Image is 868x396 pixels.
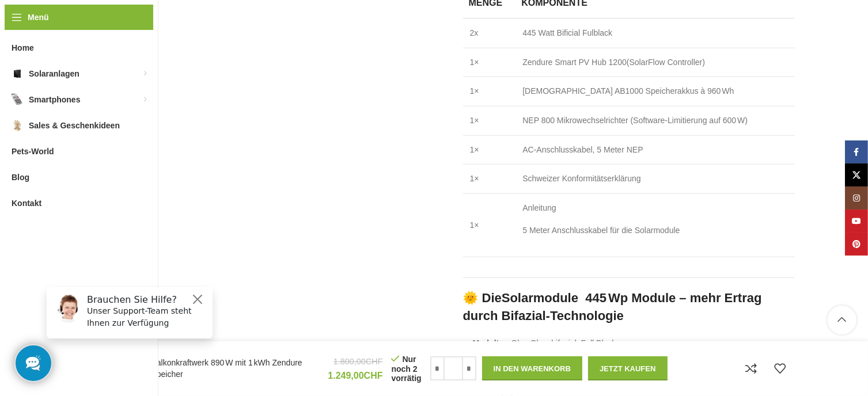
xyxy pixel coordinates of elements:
td: 1× [463,77,516,106]
a: Facebook Social Link [845,140,868,163]
a: Instagram Social Link [845,186,868,210]
h4: Balkonkraftwerk 890 W mit 1 kWh Zendure Speicher [151,357,320,380]
p: Unser Support-Team steht Ihnen zur Verfügung [50,27,168,51]
bdi: 1.249,00 [328,371,382,380]
p: Nur noch 2 vorrätig [392,354,422,383]
span: CHF [366,357,383,366]
bdi: 1.800,00 [333,357,383,366]
button: Jetzt kaufen [588,356,668,380]
p: Glas-Glas, bifazial, Full Black [473,337,795,349]
button: Close [153,14,167,28]
td: 445 Watt Bificial Fulblack [516,18,794,48]
span: Smartphones [29,89,80,110]
td: Schweizer Konformitätserklärung [516,165,794,194]
span: Home [12,37,34,58]
span: CHF [364,371,383,380]
p: 5 Meter Anschlusskabel für die Solarmodule [522,225,787,237]
span: Sales & Geschenkideen [29,115,120,136]
img: Sales & Geschenkideen [12,120,23,131]
td: 1× [463,193,516,257]
td: Zendure Smart PV Hub 1200(SolarFlow Controller) [516,48,794,77]
img: Smartphones [12,94,23,105]
td: 1× [463,106,516,136]
td: NEP 800 Mikrowechselrichter (Software-Limitierung auf 600 W) [516,106,794,136]
button: In den Warenkorb [482,356,582,380]
h6: Brauchen Sie Hilfe? [50,16,168,27]
span: Blog [12,167,29,188]
td: 2x [463,18,516,48]
img: Customer service [16,16,45,45]
td: 1× [463,135,516,165]
td: AC-Anschlusskabel, 5 Meter NEP [516,135,794,165]
a: X Social Link [845,163,868,186]
input: Produktmenge [445,356,462,380]
h3: 🌞 DieSolarmodule 445 Wp Module – mehr Ertrag durch Bifazial-Technologie [463,290,795,325]
span: Pets-World [12,141,54,162]
img: Solaranlagen [12,68,23,79]
a: Pinterest Social Link [845,233,868,256]
td: 1× [463,165,516,194]
td: [DEMOGRAPHIC_DATA] AB1000 Speicherakkus à 960 Wh [516,77,794,106]
span: Menü [28,11,49,24]
span: Solaranlagen [29,63,79,84]
td: 1× [463,48,516,77]
a: Scroll to top button [828,306,856,334]
strong: Modultyp: [473,338,511,348]
td: Anleitung [516,193,794,257]
span: Kontakt [12,193,41,214]
a: YouTube Social Link [845,210,868,233]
